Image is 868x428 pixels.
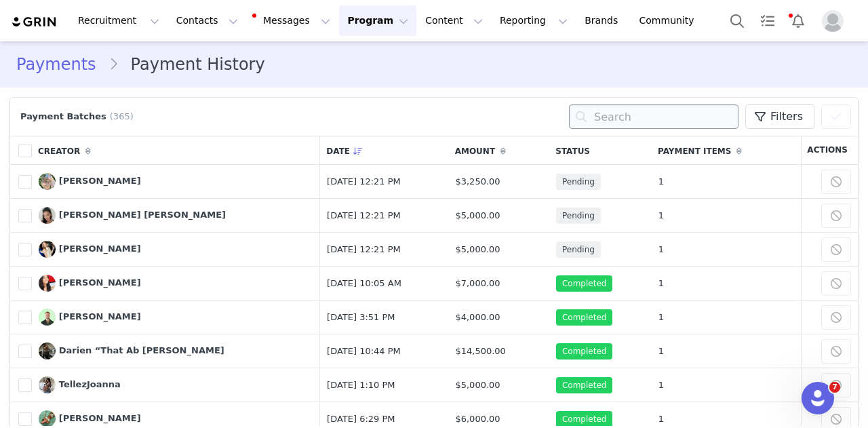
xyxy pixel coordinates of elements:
a: Brands [576,5,630,36]
span: Completed [556,275,612,292]
a: [PERSON_NAME] [PERSON_NAME] [39,207,226,224]
span: $5,000.00 [455,210,500,220]
td: 1 [652,233,801,267]
td: 1 [652,334,801,368]
a: Tasks [753,5,783,36]
span: $14,500.00 [455,346,505,356]
span: [PERSON_NAME] [59,413,141,423]
td: [DATE] 1:10 PM [320,368,448,402]
a: [PERSON_NAME] [39,275,141,292]
a: Payments [16,52,108,77]
button: Reporting [492,5,576,36]
button: Messages [247,5,338,36]
a: TellezJoanna [39,376,121,393]
span: [PERSON_NAME] [59,176,141,186]
td: 1 [652,368,801,402]
span: $3,250.00 [455,176,500,187]
div: Payment Batches [17,110,140,123]
td: 1 [652,267,801,300]
span: TellezJoanna [59,379,121,389]
img: placeholder-profile.jpg [822,10,844,32]
img: Jess [39,173,56,190]
img: Tadas Mikuckis [39,309,56,326]
button: Contacts [168,5,246,36]
input: Search [569,104,738,129]
img: Sophie Saldana [39,275,56,292]
span: Pending [556,174,601,190]
td: [DATE] 10:05 AM [320,267,448,300]
span: $5,000.00 [455,380,500,390]
th: Status [549,136,652,165]
button: Content [417,5,491,36]
td: [DATE] 12:21 PM [320,199,448,233]
img: Julianna Astrid [39,207,56,224]
span: Completed [556,377,612,393]
iframe: Intercom live chat [802,382,834,414]
img: TellezJoanna [39,376,56,393]
span: Filters [770,109,803,125]
td: [DATE] 10:44 PM [320,334,448,368]
th: Creator [32,136,320,165]
span: $6,000.00 [455,414,500,424]
span: [PERSON_NAME] [PERSON_NAME] [59,210,226,220]
td: [DATE] 12:21 PM [320,165,448,199]
img: Darien “That Ab Guy” Johnson [39,343,56,359]
span: Completed [556,343,612,359]
img: grin logo [11,16,58,28]
a: [PERSON_NAME] [39,410,141,427]
span: Completed [556,411,612,427]
span: [PERSON_NAME] [59,311,141,322]
span: $5,000.00 [455,244,500,254]
td: 1 [652,300,801,334]
button: Program [339,5,416,36]
th: Date [320,136,448,165]
span: [PERSON_NAME] [59,277,141,288]
span: Pending [556,208,601,224]
span: $4,000.00 [455,312,500,322]
span: [PERSON_NAME] [59,244,141,254]
a: [PERSON_NAME] [39,309,141,326]
td: 1 [652,165,801,199]
td: [DATE] 3:51 PM [320,300,448,334]
a: [PERSON_NAME] [39,173,141,190]
th: Actions [801,136,858,165]
th: Payment Items [652,136,801,165]
span: Darien “That Ab [PERSON_NAME] [59,345,224,355]
span: (365) [110,110,134,123]
img: Mary Margaret Custer [39,410,56,427]
a: [PERSON_NAME] [39,241,141,258]
img: Lauren Hoffman [39,241,56,258]
button: Profile [814,10,857,32]
span: 7 [829,382,840,393]
a: Community [631,5,709,36]
button: Recruitment [70,5,167,36]
span: Pending [556,241,601,258]
td: [DATE] 12:21 PM [320,233,448,267]
span: Completed [556,309,612,326]
span: $7,000.00 [455,278,500,288]
button: Filters [745,104,814,129]
th: Amount [449,136,550,165]
td: 1 [652,199,801,233]
a: Darien “That Ab [PERSON_NAME] [39,343,224,359]
button: Notifications [783,5,813,36]
button: Search [722,5,752,36]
